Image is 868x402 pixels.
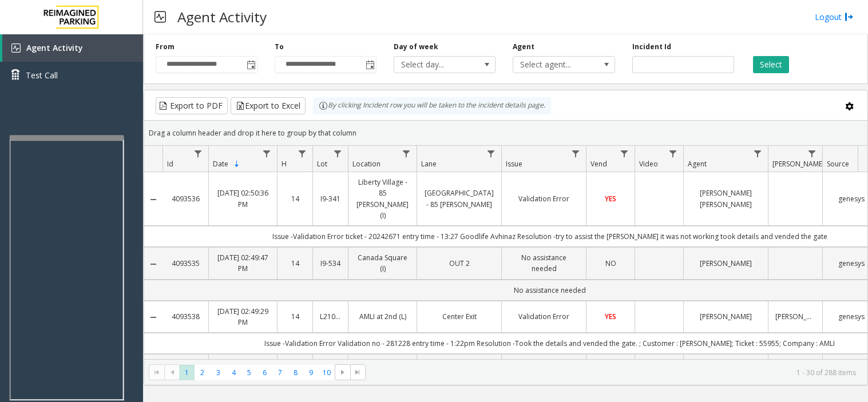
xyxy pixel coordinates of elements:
[509,311,579,322] a: Validation Error
[144,123,867,143] div: Drag a column header and drop it here to group by that column
[319,101,328,110] img: infoIcon.svg
[284,258,306,269] a: 14
[509,193,579,204] a: Validation Error
[665,146,681,161] a: Video Filter Menu
[284,193,306,204] a: 14
[605,194,616,204] span: YES
[593,311,628,322] a: YES
[330,146,346,161] a: Lot Filter Menu
[144,313,162,322] a: Collapse Details
[320,311,341,322] a: L21063800
[688,159,707,169] span: Agent
[775,311,815,322] a: [PERSON_NAME]
[272,365,288,380] span: Page 7
[355,177,410,221] a: Liberty Village - 85 [PERSON_NAME] (I)
[226,365,241,380] span: Page 4
[335,364,350,380] span: Go to the next page
[394,42,438,52] label: Day of week
[320,193,341,204] a: I9-341
[26,69,58,81] span: Test Call
[804,146,820,161] a: Parker Filter Menu
[352,159,381,169] span: Location
[191,146,206,161] a: Id Filter Menu
[313,97,551,114] div: By clicking Incident row you will be taken to the incident details page.
[241,365,257,380] span: Page 5
[144,195,162,204] a: Collapse Details
[211,365,226,380] span: Page 3
[144,260,162,269] a: Collapse Details
[179,365,195,380] span: Page 1
[772,159,825,169] span: [PERSON_NAME]
[372,368,856,377] kendo-pager-info: 1 - 30 of 288 items
[421,159,437,169] span: Lane
[355,311,410,322] a: AMLI at 2nd (L)
[244,57,257,73] span: Toggle popup
[144,146,867,359] div: Data table
[632,42,671,52] label: Incident Id
[483,146,499,161] a: Lane Filter Menu
[691,258,761,269] a: [PERSON_NAME]
[617,146,632,161] a: Vend Filter Menu
[353,368,362,377] span: Go to the last page
[156,42,175,52] label: From
[605,312,616,321] span: YES
[815,11,854,23] a: Logout
[2,34,143,62] a: Agent Activity
[216,306,270,328] a: [DATE] 02:49:29 PM
[350,364,366,380] span: Go to the last page
[319,365,335,380] span: Page 10
[284,311,306,322] a: 14
[232,160,241,169] span: Sortable
[195,365,210,380] span: Page 2
[753,56,789,73] button: Select
[11,43,21,53] img: 'icon'
[295,146,310,161] a: H Filter Menu
[593,193,628,204] a: YES
[506,159,522,169] span: Issue
[750,146,766,161] a: Agent Filter Menu
[169,311,201,322] a: 4093538
[259,146,275,161] a: Date Filter Menu
[639,159,658,169] span: Video
[275,42,284,52] label: To
[216,252,270,274] a: [DATE] 02:49:47 PM
[26,42,83,53] span: Agent Activity
[303,365,319,380] span: Page 9
[169,258,201,269] a: 4093535
[317,159,327,169] span: Lot
[338,368,347,377] span: Go to the next page
[257,365,272,380] span: Page 6
[827,159,849,169] span: Source
[399,146,414,161] a: Location Filter Menu
[231,97,306,114] button: Export to Excel
[282,159,287,169] span: H
[320,258,341,269] a: I9-534
[509,252,579,274] a: No assistance needed
[424,311,494,322] a: Center Exit
[691,188,761,209] a: [PERSON_NAME] [PERSON_NAME]
[513,57,594,73] span: Select agent...
[590,159,607,169] span: Vend
[513,42,534,52] label: Agent
[355,252,410,274] a: Canada Square (I)
[213,159,228,169] span: Date
[154,3,166,31] img: pageIcon
[156,97,228,114] button: Export to PDF
[845,11,854,23] img: logout
[167,159,173,169] span: Id
[568,146,584,161] a: Issue Filter Menu
[288,365,303,380] span: Page 8
[593,258,628,269] a: NO
[394,57,475,73] span: Select day...
[216,188,270,209] a: [DATE] 02:50:36 PM
[169,193,201,204] a: 4093536
[424,188,494,209] a: [GEOGRAPHIC_DATA] - 85 [PERSON_NAME]
[424,258,494,269] a: OUT 2
[605,258,616,268] span: NO
[363,57,376,73] span: Toggle popup
[691,311,761,322] a: [PERSON_NAME]
[172,3,272,31] h3: Agent Activity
